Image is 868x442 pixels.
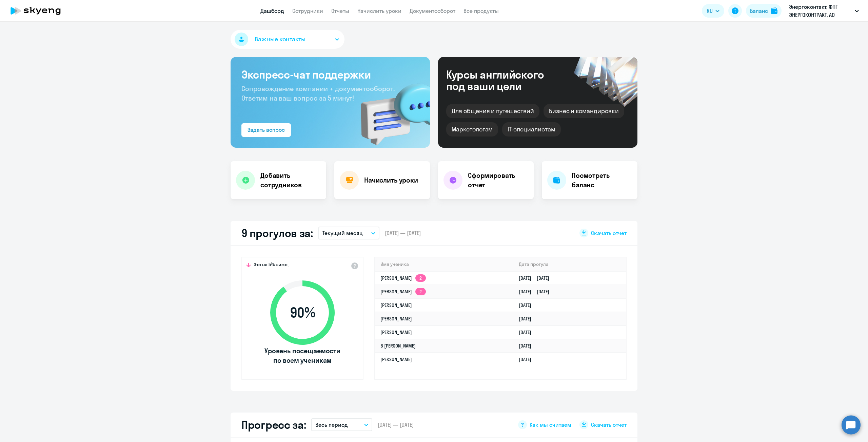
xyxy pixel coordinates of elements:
a: Отчеты [331,7,349,14]
span: Это на 5% ниже, [254,261,289,270]
div: Баланс [750,7,768,15]
img: bg-img [351,71,430,148]
a: Начислить уроки [357,7,401,14]
div: Бизнес и командировки [544,104,624,118]
a: [DATE] [519,329,537,335]
h2: Прогресс за: [241,418,306,432]
button: Балансbalance [746,4,782,18]
th: Дата прогула [513,257,626,271]
h2: 9 прогулов за: [241,226,313,240]
button: Текущий месяц [318,227,379,239]
h4: Сформировать отчет [468,171,528,190]
h3: Экспресс-чат поддержки [241,68,419,81]
span: Как мы считаем [530,421,571,428]
p: Весь период [315,421,348,429]
a: [PERSON_NAME]2 [380,275,426,281]
img: balance [771,7,777,14]
a: В [PERSON_NAME] [380,343,416,349]
span: Скачать отчет [591,421,627,428]
div: Задать вопрос [248,126,285,134]
a: Сотрудники [292,7,323,14]
a: Дашборд [260,7,284,14]
span: 90 % [263,304,341,321]
a: Все продукты [463,7,499,14]
span: [DATE] — [DATE] [378,421,414,428]
a: [PERSON_NAME] [380,356,412,362]
button: Весь период [311,418,372,431]
a: [DATE] [519,316,537,322]
div: Маркетологам [446,122,498,136]
span: Важные контакты [255,35,305,44]
a: [DATE][DATE] [519,275,555,281]
p: Энергоконтакт, ФПГ ЭНЕРГОКОНТРАКТ, АО [789,3,852,19]
h4: Добавить сотрудников [260,171,321,190]
span: Уровень посещаемости по всем ученикам [263,346,341,365]
a: [DATE] [519,356,537,362]
a: [DATE][DATE] [519,289,555,295]
button: Энергоконтакт, ФПГ ЭНЕРГОКОНТРАКТ, АО [786,3,862,19]
div: IT-специалистам [502,122,560,136]
div: Курсы английского под ваши цели [446,69,562,92]
a: Документооборот [410,7,455,14]
app-skyeng-badge: 2 [415,274,426,282]
button: Важные контакты [231,30,344,49]
button: RU [702,4,724,18]
app-skyeng-badge: 2 [415,288,426,295]
a: [DATE] [519,302,537,308]
span: Скачать отчет [591,229,627,237]
p: Текущий месяц [322,229,363,237]
th: Имя ученика [375,257,513,271]
a: [DATE] [519,343,537,349]
span: [DATE] — [DATE] [385,229,421,237]
h4: Посмотреть баланс [572,171,632,190]
div: Для общения и путешествий [446,104,539,118]
a: [PERSON_NAME]2 [380,289,426,295]
a: [PERSON_NAME] [380,316,412,322]
span: RU [707,7,713,15]
a: [PERSON_NAME] [380,329,412,335]
a: [PERSON_NAME] [380,302,412,308]
h4: Начислить уроки [364,175,418,185]
span: Сопровождение компании + документооборот. Ответим на ваш вопрос за 5 минут! [241,84,395,102]
button: Задать вопрос [241,123,291,137]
